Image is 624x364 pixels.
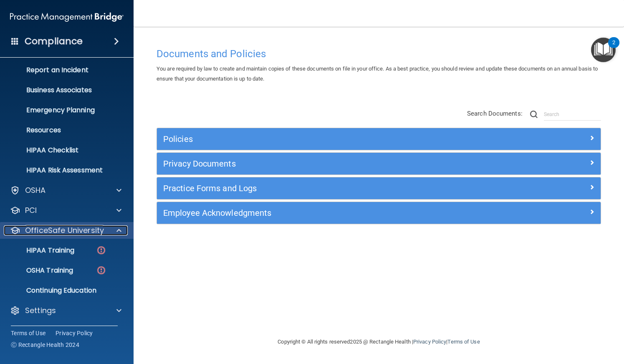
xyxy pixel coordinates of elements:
p: HIPAA Training [5,246,74,255]
img: danger-circle.6113f641.png [96,265,106,276]
p: OSHA Training [5,266,73,275]
span: Ⓒ Rectangle Health 2024 [11,341,79,349]
a: Terms of Use [11,329,45,337]
a: PCI [10,205,121,215]
h4: Compliance [25,35,83,47]
a: OfficeSafe University [10,225,121,235]
p: HIPAA Risk Assessment [5,166,119,174]
h5: Privacy Documents [163,159,483,168]
p: Emergency Planning [5,106,119,114]
p: Resources [5,126,119,134]
h4: Documents and Policies [157,48,601,59]
p: Continuing Education [5,286,119,295]
p: Business Associates [5,86,119,94]
h5: Practice Forms and Logs [163,184,483,193]
div: Copyright © All rights reserved 2025 @ Rectangle Health | | [227,329,531,355]
a: Settings [10,306,121,316]
a: Privacy Policy [413,339,446,345]
a: Terms of Use [447,339,480,345]
p: OSHA [25,185,46,195]
span: Search Documents: [467,110,523,117]
span: You are required by law to create and maintain copies of these documents on file in your office. ... [157,66,598,82]
img: PMB logo [10,9,124,25]
a: Practice Forms and Logs [163,182,594,195]
h5: Employee Acknowledgments [163,208,483,217]
input: Search [544,108,601,121]
a: Privacy Policy [56,329,93,337]
img: ic-search.3b580494.png [530,111,538,118]
a: OSHA [10,185,121,195]
a: Employee Acknowledgments [163,206,594,220]
img: danger-circle.6113f641.png [96,245,106,255]
p: HIPAA Checklist [5,146,119,154]
button: Open Resource Center, 2 new notifications [591,38,616,62]
p: PCI [25,205,37,215]
a: Privacy Documents [163,157,594,170]
p: Report an Incident [5,66,119,74]
p: Settings [25,306,56,316]
div: 2 [612,43,615,53]
p: OfficeSafe University [25,225,104,235]
h5: Policies [163,134,483,144]
a: Policies [163,132,594,146]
